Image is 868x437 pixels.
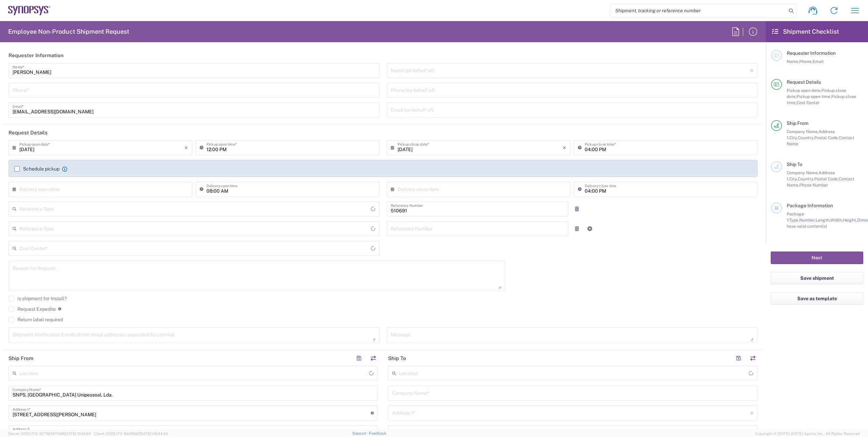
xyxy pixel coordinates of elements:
[9,355,33,362] h2: Ship From
[814,135,839,140] span: Postal Code,
[771,252,863,264] button: Next
[787,129,819,134] span: Company Name,
[184,142,188,153] i: ×
[787,120,808,126] span: Ship From
[797,100,820,105] span: Cost Center
[14,166,60,172] label: Schedule pickup
[8,28,129,36] h2: Employee Non-Product Shipment Request
[9,317,63,322] label: Return label required
[610,4,786,17] input: Shipment, tracking or reference number
[816,217,830,223] span: Length,
[755,431,860,437] span: Copyright © [DATE]-[DATE] Agistix Inc., All Rights Reserved
[787,203,833,208] span: Package Information
[798,135,814,140] span: Country,
[799,182,828,188] span: Phone Number
[787,170,819,175] span: Company Name,
[94,432,168,436] span: Client: 2025.17.0-5dd568f
[771,292,863,305] button: Save as template
[797,94,831,99] span: Pickup open time,
[9,129,48,136] h2: Request Details
[799,59,813,64] span: Phone,
[789,217,799,223] span: Type,
[64,432,91,436] span: [DATE] 11:04:24
[771,272,863,285] button: Save shipment
[787,59,799,64] span: Name,
[772,28,839,36] h2: Shipment Checklist
[789,176,798,181] span: City,
[352,431,369,435] a: Support
[9,296,67,301] label: Is shipment for Install?
[787,211,804,223] span: Package 1:
[8,432,91,436] span: Server: 2025.17.0-327f6347098
[798,176,814,181] span: Country,
[787,79,821,85] span: Request Details
[830,217,843,223] span: Width,
[369,431,386,435] a: Feedback
[789,135,798,140] span: City,
[813,59,824,64] span: Email
[814,176,839,181] span: Postal Code,
[9,306,56,312] label: Request Expedite
[585,224,595,233] a: Add Reference
[787,88,821,93] span: Pickup open date,
[563,142,566,153] i: ×
[139,432,168,436] span: [DATE] 08:44:20
[388,355,406,362] h2: Ship To
[9,52,64,59] h2: Requester Information
[843,217,857,223] span: Height,
[787,162,802,167] span: Ship To
[572,204,582,214] a: Remove Reference
[799,217,816,223] span: Number,
[572,224,582,233] a: Remove Reference
[787,50,836,56] span: Requester Information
